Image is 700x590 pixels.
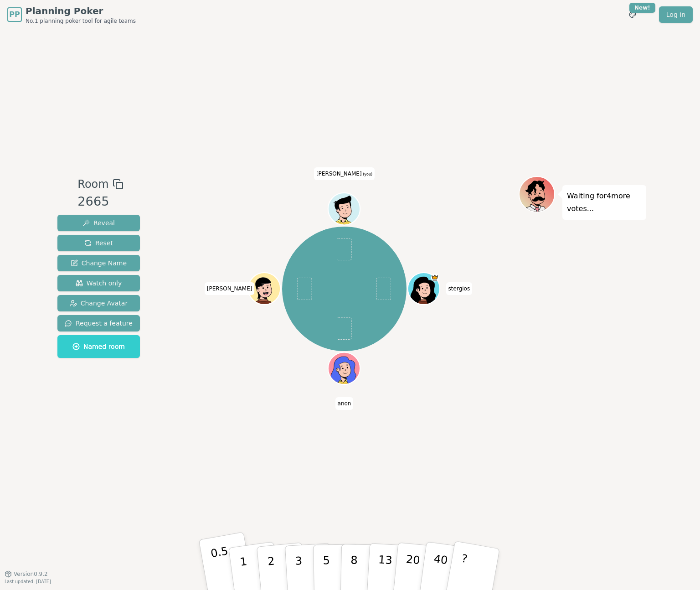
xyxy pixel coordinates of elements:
[72,342,125,351] span: Named room
[77,192,123,211] div: 2665
[57,295,140,311] button: Change Avatar
[57,255,140,271] button: Change Name
[14,570,48,578] span: Version 0.9.2
[57,315,140,331] button: Request a feature
[624,6,641,23] button: New!
[57,235,140,251] button: Reset
[431,274,439,282] span: stergios is the host
[26,5,136,17] span: Planning Poker
[9,9,20,20] span: PP
[84,238,113,248] span: Reset
[5,570,48,578] button: Version0.9.2
[7,5,136,25] a: PPPlanning PokerNo.1 planning poker tool for agile teams
[57,275,140,291] button: Watch only
[57,335,140,358] button: Named room
[82,218,115,228] span: Reveal
[5,579,51,584] span: Last updated: [DATE]
[314,167,375,180] span: Click to change your name
[446,282,473,295] span: Click to change your name
[335,397,354,410] span: Click to change your name
[57,215,140,231] button: Reveal
[71,259,127,268] span: Change Name
[329,194,359,224] button: Click to change your avatar
[659,6,693,23] a: Log in
[77,176,108,192] span: Room
[76,279,122,288] span: Watch only
[70,299,128,308] span: Change Avatar
[567,190,642,215] p: Waiting for 4 more votes...
[362,172,373,176] span: (you)
[205,282,255,295] span: Click to change your name
[629,3,655,13] div: New!
[26,17,136,25] span: No.1 planning poker tool for agile teams
[65,319,133,328] span: Request a feature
